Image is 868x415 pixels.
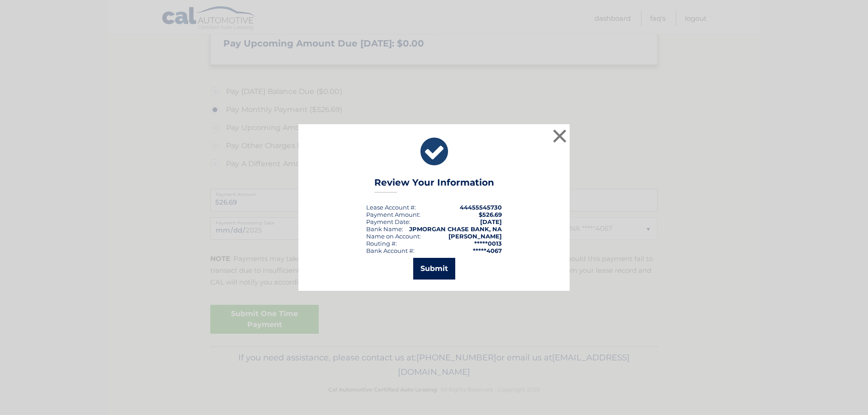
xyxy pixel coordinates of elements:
div: Bank Account #: [366,247,415,254]
div: Bank Name: [366,225,403,233]
span: Payment Date [366,218,409,225]
div: Routing #: [366,240,397,247]
strong: 44455545730 [460,204,502,211]
button: × [551,127,569,145]
div: Name on Account: [366,233,421,240]
div: Payment Amount: [366,211,420,218]
strong: [PERSON_NAME] [448,233,502,240]
button: Submit [413,258,455,280]
h3: Review Your Information [374,177,494,193]
strong: JPMORGAN CHASE BANK, NA [409,225,502,233]
span: $526.69 [479,211,502,218]
div: : [366,218,410,225]
div: Lease Account #: [366,204,416,211]
span: [DATE] [480,218,502,225]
